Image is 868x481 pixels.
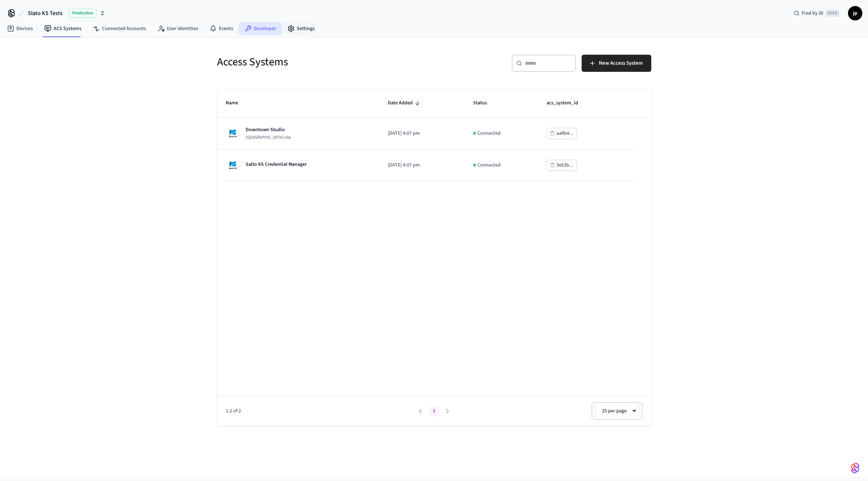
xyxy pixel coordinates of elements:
h5: Access Systems [217,55,430,69]
span: acs_system_id [547,98,587,109]
p: [DATE] 4:07 pm [388,162,456,169]
div: 25 per page [596,402,638,420]
table: sticky table [217,89,651,181]
span: Date Added [388,98,422,109]
button: New Access System [582,55,651,72]
p: [DATE] 4:07 pm [388,130,456,137]
span: New Access System [599,59,643,68]
a: Events [204,22,239,35]
p: [GEOGRAPHIC_DATA] site [246,135,291,140]
a: Settings [282,22,320,35]
a: Developer [239,22,282,35]
p: Connected [477,162,501,169]
button: jp [848,6,862,20]
span: Production [68,9,97,18]
img: Salto KS site Logo [226,126,240,140]
p: Salto KS Credential Manager [246,161,307,168]
a: Connected Accounts [87,22,152,35]
img: SeamLogoGradient.69752ec5.svg [851,462,859,474]
span: Status [473,98,496,109]
a: ACS Systems [39,22,87,35]
div: Find by IDCtrl K [788,7,845,20]
a: User Identities [152,22,204,35]
button: aa8b4... [547,128,577,139]
span: jp [849,7,862,20]
span: 1-2 of 2 [226,407,414,415]
div: aa8b4... [556,129,573,138]
div: 3e63b... [556,161,573,170]
img: Salto KS site Logo [226,158,240,172]
button: page 1 [428,405,440,417]
nav: pagination navigation [414,405,455,417]
button: 3e63b... [547,160,577,171]
span: Ctrl K [826,10,839,17]
span: Find by ID [802,10,823,17]
p: Downtown Studio [246,126,291,133]
span: Slato KS Tests [28,9,62,18]
a: Devices [1,22,39,35]
p: Connected [477,130,501,137]
span: Name [226,98,247,109]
